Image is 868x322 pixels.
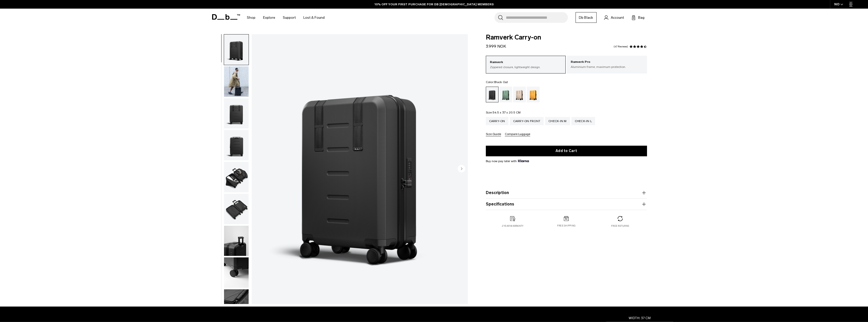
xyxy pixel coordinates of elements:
[224,130,249,160] img: Ramverk Carry-on Black Out
[486,111,521,114] legend: Size:
[632,14,644,21] button: Bag
[571,60,643,65] p: Ramverk Pro
[638,15,644,20] span: Bag
[224,289,249,320] button: Ramverk Carry-on Black Out
[490,65,562,69] p: Zippered closure, lightweight design.
[604,14,624,21] a: Account
[493,111,521,114] span: 54.5 x 37 x 20.5 CM
[486,201,647,207] button: Specifications
[505,132,530,136] button: Compare Luggage
[224,130,249,161] button: Ramverk Carry-on Black Out
[611,15,624,20] span: Account
[224,66,249,97] button: Ramverk Carry-on Black Out
[252,34,468,304] li: 1 / 10
[571,65,643,69] p: Aluminium frame, maximum protection.
[224,162,249,193] button: Ramverk Carry-on Black Out
[224,225,249,256] button: Ramverk Carry-on Black Out
[611,224,629,228] p: Free returns
[224,98,249,129] button: Ramverk Carry-on Black Out
[283,9,296,27] a: Support
[486,117,508,125] a: Carry-on
[571,117,595,125] a: Check-in L
[513,87,526,102] a: Fogbow Beige
[486,34,647,41] span: Ramverk Carry-on
[486,44,506,49] span: 3.999 NOK
[486,190,647,196] button: Description
[224,257,249,288] img: Ramverk Carry-on Black Out
[303,9,325,27] a: Lost & Found
[224,289,249,320] img: Ramverk Carry-on Black Out
[263,9,275,27] a: Explore
[224,98,249,129] img: Ramverk Carry-on Black Out
[490,60,562,65] p: Ramverk
[614,45,628,48] a: 47 reviews
[510,117,544,125] a: Carry-on Front
[494,80,508,84] span: Black Out
[486,87,498,102] a: Black Out
[500,87,512,102] a: Green Ray
[576,12,597,23] a: Db Black
[527,87,540,102] a: Parhelion Orange
[518,160,529,162] img: {"height" => 20, "alt" => "Klarna"}
[502,224,524,228] p: 2 year warranty
[224,194,249,224] img: Ramverk Carry-on Black Out
[224,194,249,224] button: Ramverk Carry-on Black Out
[557,224,576,228] p: Free shipping
[486,146,647,156] button: Add to Cart
[486,81,508,84] legend: Color:
[375,2,494,7] a: 10% OFF YOUR FIRST PURCHASE FOR DB [DEMOGRAPHIC_DATA] MEMBERS
[247,9,255,27] a: Shop
[224,257,249,288] button: Ramverk Carry-on Black Out
[243,9,328,27] nav: Main Navigation
[224,226,249,256] img: Ramverk Carry-on Black Out
[486,159,529,163] span: Buy now pay later with
[545,117,570,125] a: Check-in M
[224,34,249,65] button: Ramverk Carry-on Black Out
[567,56,647,73] a: Ramverk Pro Aluminium frame, maximum protection.
[486,132,501,136] button: Size Guide
[252,34,468,304] img: Ramverk Carry-on Black Out
[224,66,249,97] img: Ramverk Carry-on Black Out
[224,34,249,65] img: Ramverk Carry-on Black Out
[224,162,249,192] img: Ramverk Carry-on Black Out
[458,165,465,173] button: Next slide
